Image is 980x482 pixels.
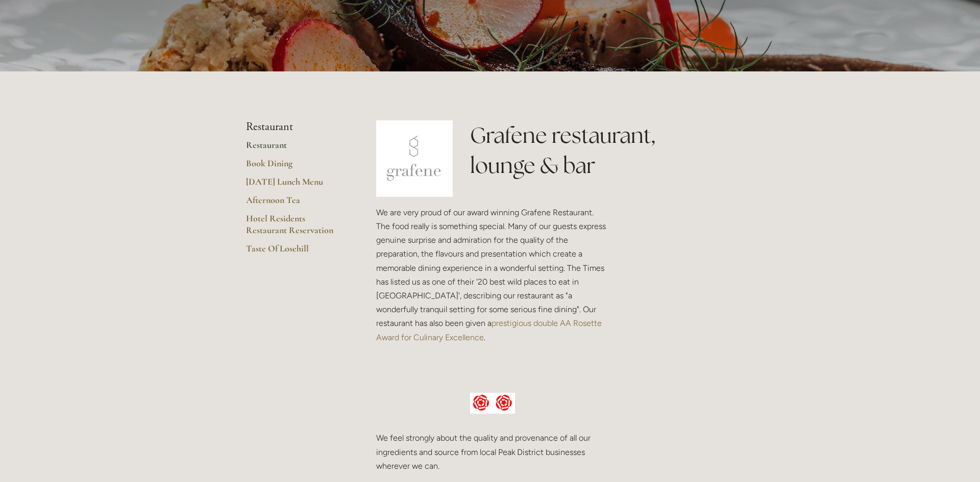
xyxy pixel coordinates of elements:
a: Hotel Residents Restaurant Reservation [246,213,344,243]
a: prestigious double AA Rosette Award for Culinary Excellence [376,318,604,342]
p: We are very proud of our award winning Grafene Restaurant. The food really is something special. ... [376,206,609,344]
img: grafene.jpg [376,120,453,197]
a: Taste Of Losehill [246,243,344,261]
a: [DATE] Lunch Menu [246,176,344,194]
a: Afternoon Tea [246,194,344,213]
h1: Grafene restaurant, lounge & bar [470,120,734,181]
li: Restaurant [246,120,344,134]
a: Book Dining [246,158,344,176]
img: AA culinary excellence.jpg [470,393,516,414]
p: We feel strongly about the quality and provenance of all our ingredients and source from local Pe... [376,431,609,473]
a: Restaurant [246,139,344,158]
